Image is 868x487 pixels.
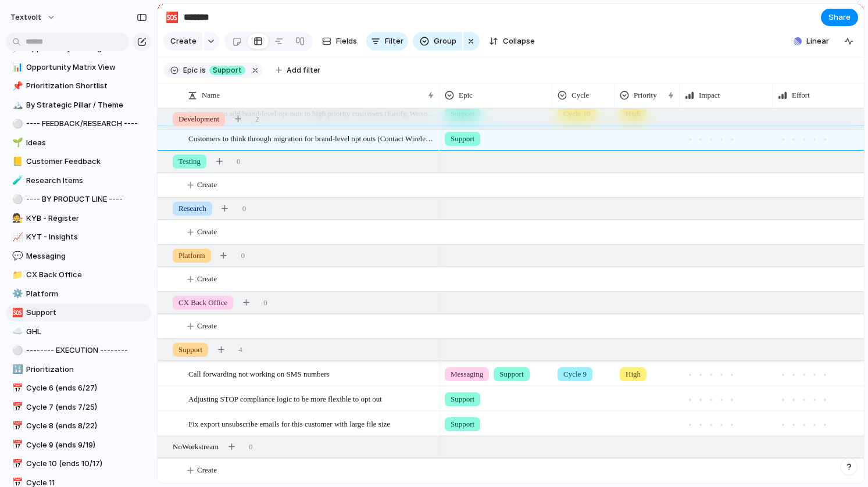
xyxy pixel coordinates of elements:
button: ☁️ [10,326,22,338]
a: 📒Customer Feedback [6,153,151,170]
div: 🏔️ [12,98,20,112]
span: Create [170,35,197,47]
button: 📈 [10,231,22,243]
div: 📊Opportunity Matrix View [6,59,151,76]
span: Support [26,307,147,318]
span: 0 [249,441,253,453]
a: 🧪Research Items [6,172,151,189]
span: Ideas [26,137,147,149]
div: 📈 [12,231,20,244]
button: 📅 [10,382,22,394]
a: 🧑‍⚖️KYB - Register [6,210,151,227]
button: ⚙️ [10,288,22,300]
button: 📊 [10,62,22,73]
span: -------- EXECUTION -------- [26,345,147,356]
div: 📁 [12,268,20,282]
span: CX Back Office [26,269,147,281]
span: GHL [26,326,147,338]
a: 💬Messaging [6,248,151,265]
button: Support [207,64,248,77]
a: 🌱Ideas [6,134,151,152]
button: 🆘 [10,307,22,318]
span: Testing [178,156,201,167]
div: ⚪---- BY PRODUCT LINE ---- [6,191,151,208]
span: Support [178,344,202,356]
span: Prioritization [26,364,147,375]
a: ⚪---- FEEDBACK/RESEARCH ---- [6,115,151,133]
a: 📈KYT - Insights [6,228,151,246]
span: Epic [183,65,198,76]
span: Create [197,464,217,476]
a: 🆘Support [6,304,151,321]
div: 🆘 [166,9,178,25]
span: Effort [792,89,810,101]
span: Create [197,226,217,238]
a: 📌Prioritization Shortlist [6,77,151,95]
button: 🌱 [10,137,22,149]
div: 📊 [12,60,20,74]
span: Messaging [26,250,147,262]
span: Create [197,320,217,332]
button: Filter [366,32,408,51]
button: 💬 [10,250,22,262]
button: ⚪ [10,345,22,356]
span: Cycle 6 (ends 6/27) [26,382,147,394]
span: Share [828,12,851,23]
div: ⚪ [12,193,20,206]
span: KYT - Insights [26,231,147,243]
a: 📅Cycle 7 (ends 7/25) [6,399,151,416]
div: 📒 [12,155,20,169]
button: Create [163,32,202,51]
button: 🔢 [10,364,22,375]
div: 🧑‍⚖️ [12,212,20,225]
span: ---- FEEDBACK/RESEARCH ---- [26,118,147,130]
span: Research Items [26,175,147,187]
span: Platform [178,250,205,262]
a: ⚪-------- EXECUTION -------- [6,342,151,359]
a: ⚙️Platform [6,285,151,303]
button: Group [413,32,462,51]
button: Collapse [484,32,540,51]
span: ---- BY PRODUCT LINE ---- [26,194,147,205]
div: 🧪 [12,174,20,187]
button: 🏔️ [10,99,22,111]
span: Collapse [503,35,535,47]
span: Fields [336,35,357,47]
span: CX Back Office [178,297,227,309]
span: No Workstream [173,441,219,453]
span: Customer Feedback [26,156,147,167]
button: Linear [789,33,834,50]
span: is [200,65,206,76]
div: 🌱 [12,136,20,149]
div: 🆘 [12,306,20,320]
span: Group [434,35,456,47]
span: textvolt [10,12,41,23]
button: ⚪ [10,118,22,130]
div: 📅 [12,382,20,395]
span: Linear [806,35,829,47]
div: ⚪ [12,117,20,131]
span: Platform [26,288,147,300]
button: 🆘 [163,8,181,27]
a: 📁CX Back Office [6,266,151,284]
div: 📌 [12,80,20,93]
a: 🔢Prioritization [6,361,151,378]
a: 🏔️By Strategic Pillar / Theme [6,96,151,114]
span: KYB - Register [26,213,147,224]
button: 📁 [10,269,22,281]
button: Share [821,9,858,26]
button: 📌 [10,80,22,92]
a: 📅Cycle 6 (ends 6/27) [6,379,151,397]
button: Fields [317,32,362,51]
